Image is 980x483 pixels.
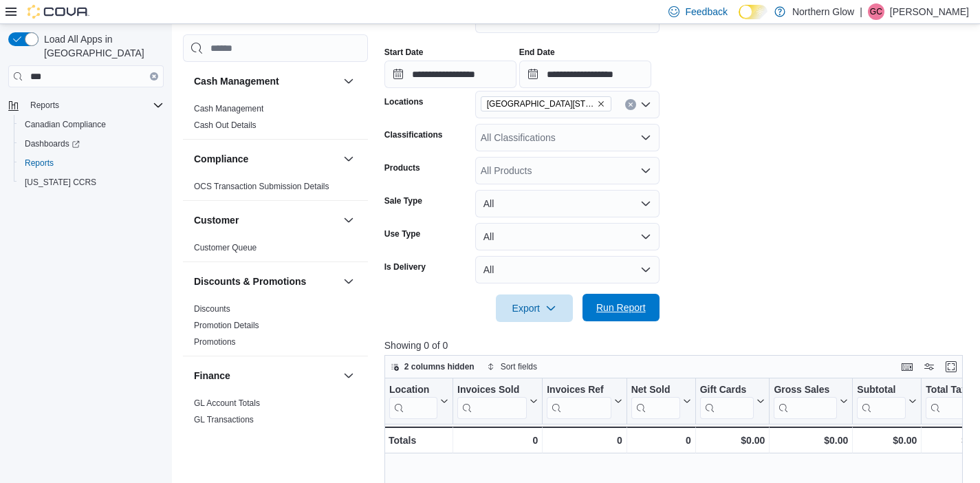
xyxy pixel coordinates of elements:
[194,337,236,347] a: Promotions
[774,384,848,419] button: Gross Sales
[194,213,239,227] h3: Customer
[899,358,915,375] button: Keyboard shortcuts
[640,132,651,143] button: Open list of options
[640,165,651,176] button: Open list of options
[19,155,59,171] a: Reports
[194,304,230,314] a: Discounts
[699,384,754,419] div: Gift Card Sales
[475,256,660,283] button: All
[926,384,974,397] div: Total Tax
[457,384,527,397] div: Invoices Sold
[475,223,660,250] button: All
[404,361,475,372] span: 2 columns hidden
[19,174,164,191] span: Washington CCRS
[194,74,338,88] button: Cash Management
[384,129,443,140] label: Classifications
[194,213,338,227] button: Customer
[384,261,426,272] label: Is Delivery
[384,195,422,206] label: Sale Type
[631,432,690,449] div: 0
[857,384,906,397] div: Subtotal
[340,151,357,167] button: Compliance
[25,158,54,169] span: Reports
[739,5,767,19] input: Dark Mode
[890,3,969,20] p: [PERSON_NAME]
[19,136,85,152] a: Dashboards
[194,275,306,288] h3: Discounts & Promotions
[194,104,263,114] a: Cash Management
[389,384,437,419] div: Location
[340,212,357,228] button: Customer
[384,96,424,107] label: Locations
[389,384,448,419] button: Location
[39,32,164,60] span: Load All Apps in [GEOGRAPHIC_DATA]
[19,174,102,191] a: [US_STATE] CCRS
[384,162,420,173] label: Products
[625,99,636,110] button: Clear input
[774,432,848,449] div: $0.00
[496,294,573,322] button: Export
[194,398,260,408] a: GL Account Totals
[194,152,248,166] h3: Compliance
[340,367,357,384] button: Finance
[774,384,837,419] div: Gross Sales
[19,136,164,152] span: Dashboards
[640,99,651,110] button: Open list of options
[183,239,368,261] div: Customer
[25,97,164,114] span: Reports
[519,61,651,88] input: Press the down key to open a popover containing a calendar.
[25,97,65,114] button: Reports
[183,178,368,200] div: Compliance
[857,432,917,449] div: $0.00
[597,100,605,108] button: Remove Northern Glow 701 Memorial Ave from selection in this group
[340,273,357,290] button: Discounts & Promotions
[699,432,765,449] div: $0.00
[457,384,527,419] div: Invoices Sold
[699,384,754,397] div: Gift Cards
[699,384,765,419] button: Gift Cards
[547,384,611,397] div: Invoices Ref
[384,61,516,88] input: Press the down key to open a popover containing a calendar.
[194,243,257,253] a: Customer Queue
[183,395,368,433] div: Finance
[14,134,169,153] a: Dashboards
[194,275,338,288] button: Discounts & Promotions
[3,96,169,115] button: Reports
[19,116,111,133] a: Canadian Compliance
[547,432,622,449] div: 0
[631,384,690,419] button: Net Sold
[25,119,106,130] span: Canadian Compliance
[582,294,660,321] button: Run Report
[194,74,279,88] h3: Cash Management
[194,321,259,330] a: Promotion Details
[926,384,974,419] div: Total Tax
[183,100,368,139] div: Cash Management
[194,369,230,383] h3: Finance
[25,177,96,188] span: [US_STATE] CCRS
[340,73,357,89] button: Cash Management
[792,3,854,20] p: Northern Glow
[774,384,837,397] div: Gross Sales
[457,432,538,449] div: 0
[384,228,420,239] label: Use Type
[14,173,169,192] button: [US_STATE] CCRS
[457,384,538,419] button: Invoices Sold
[857,384,917,419] button: Subtotal
[385,358,480,375] button: 2 columns hidden
[475,190,660,217] button: All
[487,97,594,111] span: [GEOGRAPHIC_DATA][STREET_ADDRESS]
[631,384,679,397] div: Net Sold
[389,384,437,397] div: Location
[504,294,565,322] span: Export
[194,415,254,425] a: GL Transactions
[25,138,80,149] span: Dashboards
[8,90,164,228] nav: Complex example
[14,153,169,173] button: Reports
[30,100,59,111] span: Reports
[631,384,679,419] div: Net Sold
[194,152,338,166] button: Compliance
[501,361,537,372] span: Sort fields
[19,155,164,171] span: Reports
[547,384,622,419] button: Invoices Ref
[150,72,158,80] button: Clear input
